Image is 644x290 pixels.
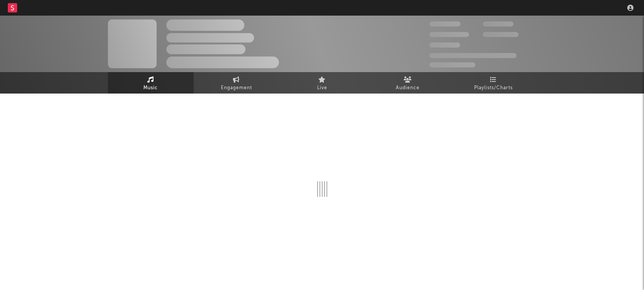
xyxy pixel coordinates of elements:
span: 50,000,000 Monthly Listeners [429,53,517,58]
a: Audience [365,72,451,94]
span: Music [143,83,158,93]
a: Engagement [194,72,279,94]
span: 100,000 [483,21,513,27]
a: Playlists/Charts [451,72,536,94]
span: Audience [396,83,420,93]
span: Engagement [221,83,252,93]
span: 1,000,000 [483,32,519,37]
span: Jump Score: 85.0 [429,62,475,67]
span: 50,000,000 [429,32,469,37]
a: Live [279,72,365,94]
span: 100,000 [429,42,460,48]
span: 300,000 [429,21,461,27]
span: Live [317,83,327,93]
a: Music [108,72,194,94]
span: Playlists/Charts [474,83,513,93]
